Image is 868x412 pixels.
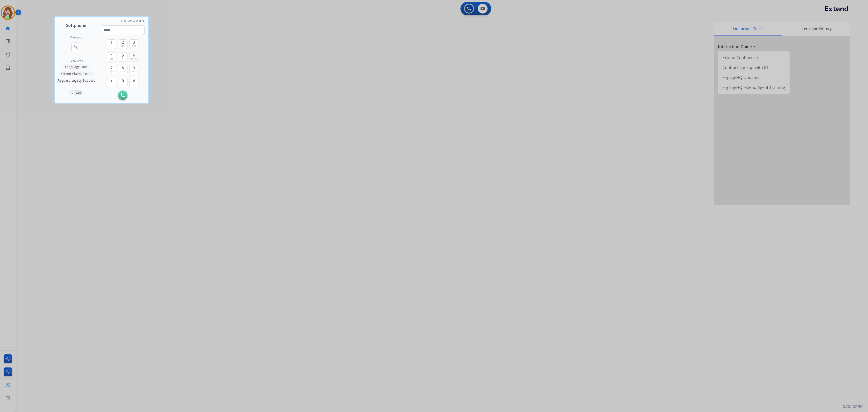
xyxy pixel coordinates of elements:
[133,52,135,58] span: 6
[132,44,136,48] span: def
[110,57,113,61] span: ghi
[107,39,116,49] button: 1
[73,45,79,50] mat-icon: connect_without_contact
[109,70,114,73] span: pqrs
[107,78,116,87] button: +
[122,40,124,45] span: 2
[66,22,86,28] span: Softphone
[121,19,145,23] span: Emergency Dialing
[131,70,137,73] span: wxyz
[59,71,94,76] button: Extend Claims Team
[118,65,127,74] button: 8tuv
[111,52,113,58] span: 4
[129,52,139,62] button: 6mno
[133,40,135,45] span: 3
[120,44,125,48] span: abc
[118,52,127,62] button: 5jkl
[118,78,127,87] button: 0
[122,52,124,58] span: 5
[71,91,75,95] p: 0
[843,404,863,409] p: 0.20.1027RC
[121,57,124,61] span: jkl
[131,57,137,61] span: mno
[133,65,135,71] span: 9
[111,65,113,71] span: 7
[69,90,83,95] button: 0Calls
[55,78,97,83] button: Reguard Legacy Support
[107,65,116,74] button: 7pqrs
[121,93,125,97] img: call-button
[70,59,83,63] span: Resources
[118,39,127,49] button: 2abc
[122,78,124,83] span: 0
[129,39,139,49] button: 3def
[122,65,124,71] span: 8
[75,91,82,95] p: Calls
[133,78,135,83] span: #
[70,36,82,39] h2: Directory
[111,40,113,45] span: 1
[121,70,125,73] span: tuv
[111,78,113,83] span: +
[107,52,116,62] button: 4ghi
[63,64,89,70] button: Language Line
[129,78,139,87] button: #
[129,65,139,74] button: 9wxyz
